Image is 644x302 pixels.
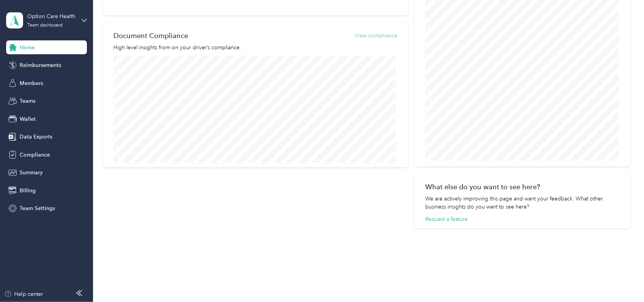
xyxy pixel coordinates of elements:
[113,32,188,40] h2: Document Compliance
[27,23,63,28] div: Team dashboard
[355,32,397,40] button: View compliance
[20,97,35,105] span: Teams
[20,151,50,159] span: Compliance
[20,115,36,123] span: Wallet
[27,12,75,20] div: Option Care Health
[20,79,43,87] span: Members
[20,43,35,52] span: Home
[425,195,620,211] div: We are actively improving this page and want your feedback. What other business insights do you w...
[601,259,644,302] iframe: Everlance-gr Chat Button Frame
[20,61,61,69] span: Reimbursements
[113,43,397,52] p: High level insights from on your driver’s compliance.
[20,133,52,141] span: Data Exports
[425,215,468,223] button: Request a feature
[425,183,620,191] div: What else do you want to see here?
[20,187,36,195] span: Billing
[20,169,43,177] span: Summary
[20,204,55,212] span: Team Settings
[4,290,43,298] button: Help center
